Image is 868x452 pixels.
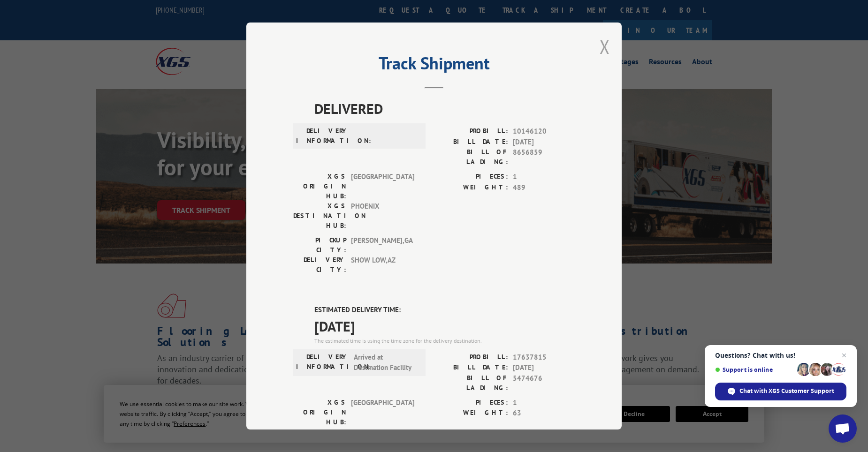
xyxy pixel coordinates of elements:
span: 8656859 [513,147,575,167]
div: Open chat [829,414,857,443]
span: 5474676 [513,373,575,393]
label: PIECES: [434,172,508,182]
span: Support is online [715,366,794,373]
div: Chat with XGS Customer Support [715,383,846,400]
span: 63 [513,408,575,419]
span: Close chat [838,350,850,361]
label: PROBILL: [434,352,508,363]
span: DELIVERED [314,98,575,119]
span: [DATE] [314,316,575,337]
span: SHOW LOW , AZ [351,255,414,275]
label: BILL DATE: [434,137,508,148]
span: 1 [513,172,575,182]
label: ESTIMATED DELIVERY TIME: [314,305,575,316]
label: BILL OF LADING: [434,373,508,393]
button: Close modal [600,34,610,59]
span: [GEOGRAPHIC_DATA] [351,172,414,201]
span: [DATE] [513,137,575,148]
label: WEIGHT: [434,408,508,419]
label: DELIVERY INFORMATION: [296,352,349,373]
span: 489 [513,182,575,193]
label: XGS DESTINATION HUB: [293,201,346,231]
label: BILL OF LADING: [434,147,508,167]
label: BILL DATE: [434,362,508,373]
span: 1 [513,398,575,408]
label: XGS ORIGIN HUB: [293,398,346,427]
span: Questions? Chat with us! [715,352,846,359]
span: PHOENIX [351,201,414,231]
label: PIECES: [434,398,508,408]
label: XGS ORIGIN HUB: [293,172,346,201]
div: The estimated time is using the time zone for the delivery destination. [314,337,575,345]
span: Chat with XGS Customer Support [739,387,834,395]
span: [PERSON_NAME] , GA [351,235,414,255]
label: DELIVERY CITY: [293,255,346,275]
h2: Track Shipment [293,57,575,75]
span: [GEOGRAPHIC_DATA] [351,398,414,427]
span: 17637815 [513,352,575,363]
label: PROBILL: [434,126,508,137]
span: 10146120 [513,126,575,137]
label: WEIGHT: [434,182,508,193]
span: Arrived at Destination Facility [354,352,417,373]
label: PICKUP CITY: [293,235,346,255]
label: DELIVERY INFORMATION: [296,126,349,146]
span: [DATE] [513,362,575,373]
